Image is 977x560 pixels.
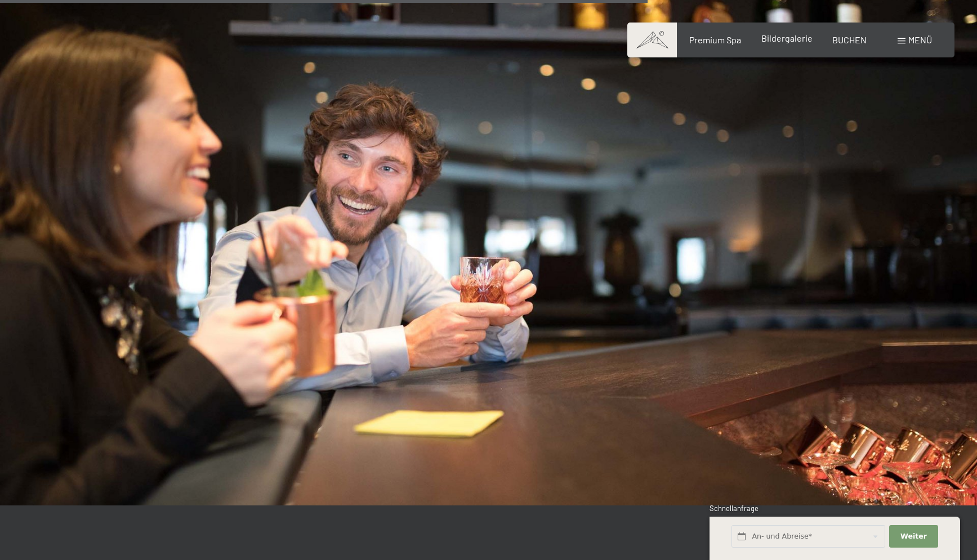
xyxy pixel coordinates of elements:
[761,33,813,43] a: Bildergalerie
[832,34,867,45] a: BUCHEN
[900,531,927,541] span: Weiter
[689,34,741,45] a: Premium Spa
[710,504,759,513] span: Schnellanfrage
[889,525,938,548] button: Weiter
[908,34,932,45] span: Menü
